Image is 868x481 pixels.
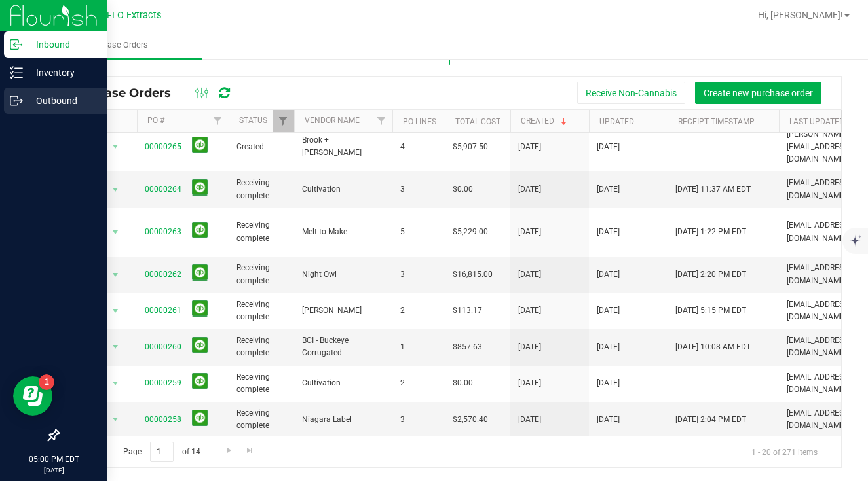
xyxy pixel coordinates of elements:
[518,141,541,153] span: [DATE]
[400,226,437,238] span: 5
[13,376,52,416] iframe: Resource center
[68,39,166,51] span: Purchase Orders
[10,94,23,107] inline-svg: Outbound
[597,183,620,196] span: [DATE]
[597,226,620,238] span: [DATE]
[107,10,161,21] span: FLO Extracts
[236,298,286,323] span: Receiving complete
[302,134,385,159] span: Brook + [PERSON_NAME]
[10,38,23,51] inline-svg: Inbound
[675,268,746,281] span: [DATE] 2:20 PM EDT
[741,442,828,461] span: 1 - 20 of 271 items
[675,226,746,238] span: [DATE] 1:22 PM EDT
[6,465,102,475] p: [DATE]
[68,86,184,100] span: Purchase Orders
[675,183,751,196] span: [DATE] 11:37 AM EDT
[675,341,751,353] span: [DATE] 10:08 AM EDT
[577,82,685,104] button: Receive Non-Cannabis
[219,442,238,459] a: Go to the next page
[789,117,856,126] a: Last Updated By
[236,262,286,287] span: Receiving complete
[207,110,229,132] a: Filter
[302,414,385,426] span: Niagara Label
[107,266,124,284] span: select
[239,116,267,125] a: Status
[145,415,181,424] a: 00000258
[236,219,286,244] span: Receiving complete
[400,304,437,317] span: 2
[302,304,385,317] span: [PERSON_NAME]
[145,342,181,351] a: 00000260
[147,116,164,125] a: PO #
[453,341,482,353] span: $857.63
[597,141,620,153] span: [DATE]
[704,88,813,98] span: Create new purchase order
[236,177,286,202] span: Receiving complete
[695,82,821,104] button: Create new purchase order
[453,304,482,317] span: $113.17
[597,268,620,281] span: [DATE]
[107,223,124,241] span: select
[107,338,124,356] span: select
[6,454,102,465] p: 05:00 PM EDT
[599,117,634,126] a: Updated
[236,141,286,153] span: Created
[302,377,385,389] span: Cultivation
[302,268,385,281] span: Night Owl
[150,442,174,462] input: 1
[518,304,541,317] span: [DATE]
[758,10,843,20] span: Hi, [PERSON_NAME]!
[678,117,755,126] a: Receipt Timestamp
[455,117,500,126] a: Total Cost
[597,414,620,426] span: [DATE]
[39,374,54,390] iframe: Resource center unread badge
[145,270,181,279] a: 00000262
[400,377,437,389] span: 2
[23,65,102,80] p: Inventory
[23,93,102,109] p: Outbound
[371,110,392,132] a: Filter
[400,341,437,353] span: 1
[518,377,541,389] span: [DATE]
[453,141,488,153] span: $5,907.50
[305,116,360,125] a: Vendor Name
[236,407,286,432] span: Receiving complete
[518,183,541,196] span: [DATE]
[521,116,569,126] a: Created
[23,37,102,52] p: Inbound
[236,371,286,396] span: Receiving complete
[240,442,259,459] a: Go to the last page
[107,137,124,156] span: select
[107,410,124,429] span: select
[107,374,124,393] span: select
[145,306,181,315] a: 00000261
[453,183,473,196] span: $0.00
[302,334,385,359] span: BCI - Buckeye Corrugated
[145,185,181,194] a: 00000264
[453,414,488,426] span: $2,570.40
[400,141,437,153] span: 4
[31,31,202,59] a: Purchase Orders
[518,414,541,426] span: [DATE]
[675,414,746,426] span: [DATE] 2:04 PM EDT
[453,268,493,281] span: $16,815.00
[107,302,124,320] span: select
[597,304,620,317] span: [DATE]
[236,334,286,359] span: Receiving complete
[518,341,541,353] span: [DATE]
[453,377,473,389] span: $0.00
[10,66,23,79] inline-svg: Inventory
[112,442,211,462] span: Page of 14
[400,183,437,196] span: 3
[518,226,541,238] span: [DATE]
[400,414,437,426] span: 3
[453,226,488,238] span: $5,229.00
[400,268,437,281] span: 3
[145,227,181,236] a: 00000263
[145,142,181,151] a: 00000265
[145,378,181,387] a: 00000259
[107,181,124,199] span: select
[675,304,746,317] span: [DATE] 5:15 PM EDT
[302,226,385,238] span: Melt-to-Make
